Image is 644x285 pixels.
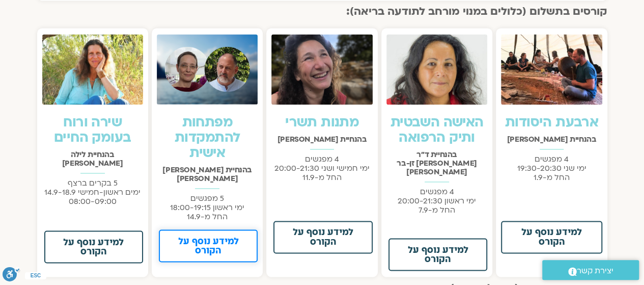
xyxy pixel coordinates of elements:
a: יצירת קשר [542,260,639,280]
a: האישה השבטית ותיק הרפואה [390,113,484,147]
a: ארבעת היסודות [505,113,598,132]
span: החל מ-11.9 [302,172,342,183]
h2: בהנחיית ד"ר [PERSON_NAME] זן-בר [PERSON_NAME] [386,150,487,176]
a: למידע נוסף על הקורס [501,221,602,253]
a: למידע נוסף על הקורס [159,229,258,262]
span: 08:00-09:00 [69,196,117,206]
a: למידע נוסף על הקורס [273,221,372,253]
span: החל מ-14.9 [187,212,228,222]
a: למידע נוסף על הקורס [388,238,487,271]
p: 4 מפגשים ימי חמישי ושני 20:00-21:30 [271,154,372,182]
span: למידע נוסף על הקורס [172,237,244,255]
h2: בהנחיית [PERSON_NAME] [271,135,372,144]
span: למידע נוסף על הקורס [58,238,130,256]
a: למידע נוסף על הקורס [44,230,143,263]
span: החל מ-1.9 [534,172,570,183]
h2: בהנחיית [PERSON_NAME] [PERSON_NAME] [157,166,258,183]
h2: בהנחיית לילה [PERSON_NAME] [42,150,143,168]
a: שירה ורוח בעומק החיים [54,113,131,147]
h2: קורסים בתשלום (כלולים במנוי מורחב לתודעה בריאה): [37,6,607,18]
span: למידע נוסף על הקורס [514,228,589,246]
p: 4 מפגשים ימי שני 19:30-20:30 [501,154,602,182]
a: מפתחות להתמקדות אישית [175,113,240,162]
span: יצירת קשר [577,264,613,278]
span: למידע נוסף על הקורס [287,228,359,246]
p: 5 מפגשים ימי ראשון 18:00-19:15 [157,194,258,221]
span: למידע נוסף על הקורס [402,245,474,264]
p: 4 מפגשים ימי ראשון 20:00-21:30 [386,187,487,215]
a: מתנות תשרי [285,113,359,132]
p: 5 בקרים ברצף ימים ראשון-חמישי 14.9-18.9 [42,178,143,206]
h2: בהנחיית [PERSON_NAME] [501,135,602,144]
span: החל מ-7.9 [418,205,455,215]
